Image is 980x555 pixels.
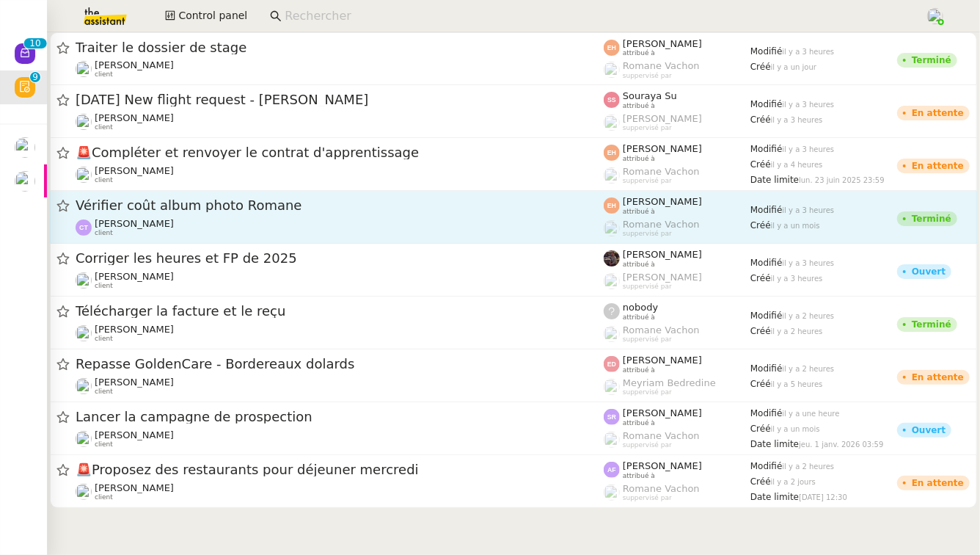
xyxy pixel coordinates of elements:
img: users%2Fjeuj7FhI7bYLyCU6UIN9LElSS4x1%2Favatar%2F1678820456145.jpeg [15,171,35,192]
span: il y a un jour [771,63,816,71]
span: client [95,335,113,343]
app-user-label: suppervisé par [604,60,750,79]
span: Créé [750,379,771,389]
span: suppervisé par [623,230,672,238]
div: En attente [912,109,964,117]
span: Modifié [750,408,783,418]
app-user-detailed-label: client [76,59,604,79]
span: il y a 3 heures [783,259,835,267]
span: [PERSON_NAME] [95,112,174,123]
span: [PERSON_NAME] [95,218,174,229]
span: 🚨 [76,462,92,477]
span: il y a 3 heures [771,275,823,283]
span: [PERSON_NAME] [623,272,702,283]
span: il y a 2 heures [783,365,835,373]
img: users%2FPPrFYTsEAUgQy5cK5MCpqKbOX8K2%2Favatar%2FCapture%20d%E2%80%99e%CC%81cran%202023-06-05%20a%... [927,8,943,24]
app-user-detailed-label: client [76,324,604,343]
span: il y a 2 heures [783,462,835,471]
span: il y a 3 heures [783,101,835,109]
span: Créé [750,220,771,231]
img: users%2FyQfMwtYgTqhRP2YHWHmG2s2LYaD3%2Favatar%2Fprofile-pic.png [604,62,620,78]
span: 🚨 [76,145,92,160]
img: users%2FlP2L64NyJUYGf6yukvER3qNbi773%2Favatar%2Faa4062d0-caf6-4ead-8344-864088a2b108 [76,272,92,289]
div: Terminé [912,320,951,329]
span: suppervisé par [623,388,672,396]
span: il y a 3 heures [771,116,823,124]
span: client [95,229,113,237]
span: Meyriam Bedredine [623,377,716,388]
span: il y a 2 jours [771,478,816,486]
app-user-detailed-label: client [76,482,604,501]
span: attribué à [623,261,655,269]
span: [PERSON_NAME] [623,113,702,124]
span: Compléter et renvoyer le contrat d'apprentissage [76,146,604,159]
span: client [95,282,113,290]
span: Modifié [750,205,783,215]
app-user-label: attribué à [604,196,750,215]
img: svg [604,462,620,478]
span: il y a un mois [771,222,820,230]
app-user-detailed-label: client [76,429,604,449]
app-user-label: attribué à [604,460,750,479]
span: Modifié [750,363,783,374]
span: nobody [623,302,658,313]
img: users%2FoFdbodQ3TgNoWt9kP3GXAs5oaCq1%2Favatar%2Fprofile-pic.png [604,273,620,289]
span: Romane Vachon [623,430,700,441]
app-user-label: suppervisé par [604,324,750,344]
img: users%2FyQfMwtYgTqhRP2YHWHmG2s2LYaD3%2Favatar%2Fprofile-pic.png [604,432,620,448]
span: [DATE] New flight request - [PERSON_NAME] [76,93,604,106]
span: jeu. 1 janv. 2026 03:59 [799,440,883,449]
app-user-label: attribué à [604,355,750,374]
app-user-detailed-label: client [76,218,604,237]
img: users%2FyQfMwtYgTqhRP2YHWHmG2s2LYaD3%2Favatar%2Fprofile-pic.png [604,167,620,184]
img: users%2Fb85nkgUZxsTztNjFhOzQpNMo3yb2%2Favatar%2F204f561a-33d1-442f-9d8d-7b89d3261cfb [76,484,92,500]
app-user-label: attribué à [604,143,750,162]
span: Modifié [750,144,783,154]
span: Date limite [750,492,799,502]
div: Terminé [912,214,951,223]
app-user-label: attribué à [604,90,750,109]
span: Souraya Su [623,90,677,101]
span: il y a un mois [771,425,820,433]
span: Date limite [750,439,799,449]
img: users%2F0zQGGmvZECeMseaPawnreYAQQyS2%2Favatar%2Feddadf8a-b06f-4db9-91c4-adeed775bb0f [76,378,92,394]
span: Vérifier coût album photo Romane [76,199,604,212]
span: attribué à [623,313,655,322]
span: Modifié [750,311,783,321]
span: il y a une heure [783,410,840,418]
span: Créé [750,424,771,434]
span: [PERSON_NAME] [95,377,174,388]
span: Proposez des restaurants pour déjeuner mercredi [76,463,604,476]
span: Créé [750,115,771,125]
nz-badge-sup: 9 [30,72,40,82]
span: suppervisé par [623,124,672,132]
span: il y a 3 heures [783,145,835,153]
app-user-label: suppervisé par [604,483,750,502]
span: suppervisé par [623,335,672,344]
img: users%2F0G3Vvnvi3TQv835PC6wL0iK4Q012%2Favatar%2F85e45ffa-4efd-43d5-9109-2e66efd3e965 [76,431,92,447]
span: [PERSON_NAME] [623,355,702,366]
img: users%2FC9SBsJ0duuaSgpQFj5LgoEX8n0o2%2Favatar%2Fec9d51b8-9413-4189-adfb-7be4d8c96a3c [76,114,92,130]
span: Romane Vachon [623,166,700,177]
img: users%2F0v3yA2ZOZBYwPN7V38GNVTYjOQj1%2Favatar%2Fa58eb41e-cbb7-4128-9131-87038ae72dcb [76,61,92,77]
img: 2af2e8ed-4e7a-4339-b054-92d163d57814 [604,250,620,266]
span: Créé [750,159,771,170]
span: suppervisé par [623,283,672,291]
span: [PERSON_NAME] [623,143,702,154]
div: Terminé [912,56,951,65]
img: svg [604,145,620,161]
span: [PERSON_NAME] [95,324,174,335]
div: Ouvert [912,267,946,276]
p: 9 [32,72,38,85]
app-user-label: attribué à [604,302,750,321]
span: [PERSON_NAME] [623,38,702,49]
img: users%2FoFdbodQ3TgNoWt9kP3GXAs5oaCq1%2Favatar%2Fprofile-pic.png [604,115,620,131]
span: Date limite [750,175,799,185]
span: Romane Vachon [623,324,700,335]
span: [PERSON_NAME] [623,407,702,418]
span: attribué à [623,208,655,216]
span: [PERSON_NAME] [623,460,702,471]
span: attribué à [623,366,655,374]
span: attribué à [623,155,655,163]
span: client [95,493,113,501]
